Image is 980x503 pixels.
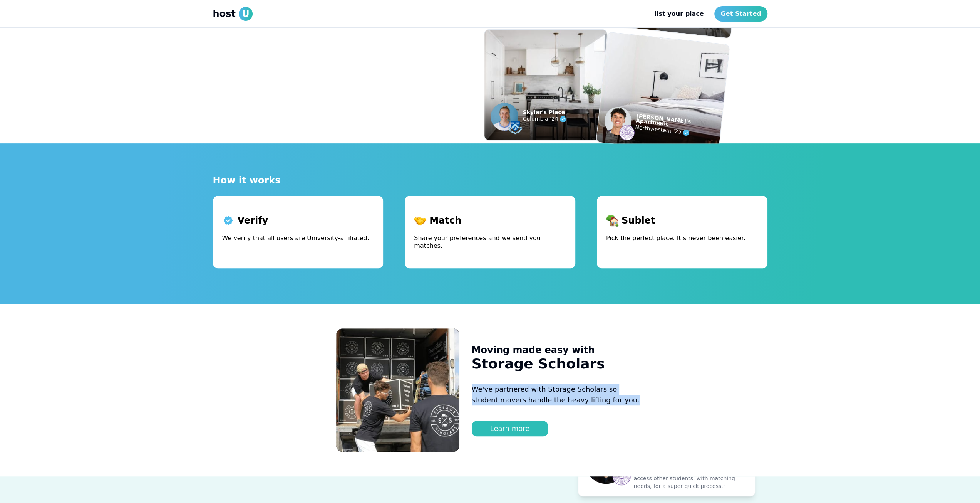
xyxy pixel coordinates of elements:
[414,214,426,227] img: match icon
[222,234,374,242] p: We verify that all users are University-affiliated.
[491,103,518,131] img: example listing host
[618,124,635,141] img: example listing host
[635,123,720,141] p: Northwestern '25
[484,30,607,140] img: example listing
[606,214,618,227] img: sublet icon
[603,106,632,136] img: example listing host
[239,7,253,21] span: U
[213,174,767,187] p: How it works
[714,6,767,22] a: Get Started
[612,481,631,500] img: student university
[472,344,595,356] p: Moving made easy with
[336,328,459,452] img: Storage Scholars Integration
[606,214,758,227] p: Sublet
[648,6,767,22] nav: Main
[585,455,628,498] img: student
[523,114,568,124] p: Columbia '24
[596,32,729,155] img: example listing
[213,7,253,21] a: hostU
[635,113,721,131] p: [PERSON_NAME]'s Apartment
[414,234,566,250] p: Share your preferences and we send you matches.
[222,214,374,227] p: Verify
[472,421,548,436] a: Learn more
[523,110,568,114] p: Skylar's Place
[508,120,523,135] img: example listing host
[472,384,644,405] p: We've partnered with Storage Scholars so student movers handle the heavy lifting for you.
[648,6,710,22] a: list your place
[414,214,566,227] p: Match
[472,356,605,372] p: Storage Scholars
[606,234,758,242] p: Pick the perfect place. It’s never been easier.
[213,8,236,20] span: host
